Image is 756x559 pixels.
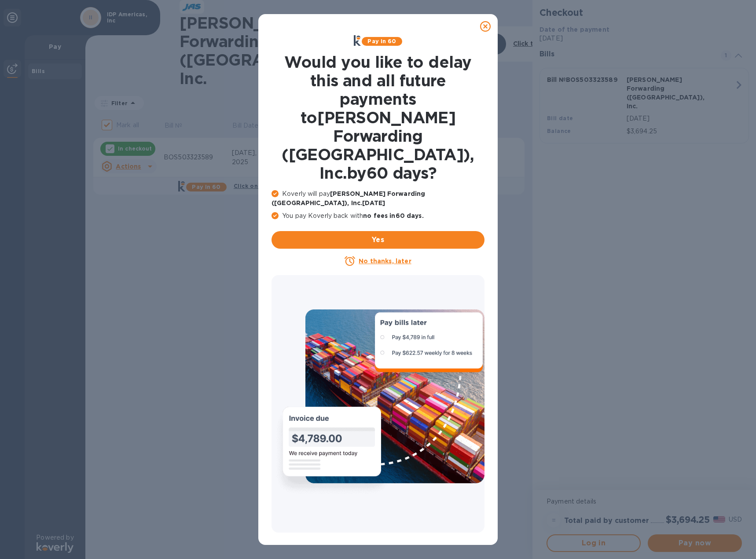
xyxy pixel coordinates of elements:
[272,231,484,249] button: Yes
[359,257,411,265] u: No thanks, later
[272,53,484,182] h1: Would you like to delay this and all future payments to [PERSON_NAME] Forwarding ([GEOGRAPHIC_DAT...
[279,235,477,245] span: Yes
[363,212,423,219] b: no fees in 60 days .
[367,38,396,44] b: Pay in 60
[272,189,484,208] p: Koverly will pay
[272,190,425,206] b: [PERSON_NAME] Forwarding ([GEOGRAPHIC_DATA]), Inc. [DATE]
[272,211,484,221] p: You pay Koverly back with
